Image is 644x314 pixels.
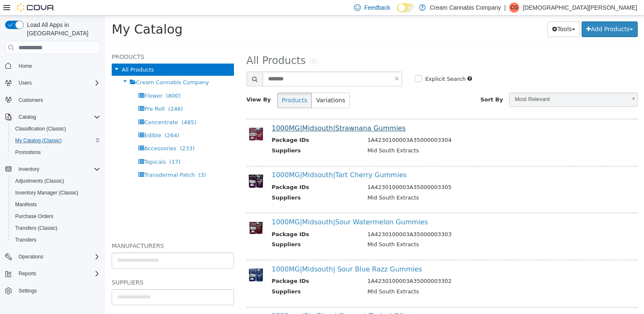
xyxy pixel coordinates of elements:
span: Adjustments (Classic) [15,178,64,184]
button: Adjustments (Classic) [8,175,104,187]
span: Flower [39,77,57,83]
span: Transfers (Classic) [12,223,100,233]
span: Reports [15,269,100,279]
p: [DEMOGRAPHIC_DATA][PERSON_NAME] [523,3,637,13]
button: Inventory Manager (Classic) [8,187,104,199]
span: Pre Roll [39,90,59,96]
button: Reports [2,268,104,279]
span: Concentrate [39,104,72,110]
span: All Products [141,39,201,51]
span: Settings [15,285,100,296]
a: Inventory Manager (Classic) [12,188,82,198]
a: 1000MG|Midsouth|Strawnana Gummies [166,109,301,117]
button: Transfers (Classic) [8,222,104,234]
input: Dark Mode [397,3,415,12]
a: Classification (Classic) [12,124,70,134]
span: Purchase Orders [15,213,54,220]
th: Suppliers [166,178,256,189]
h5: Products [6,36,129,46]
span: Transdermal Patch [39,156,89,162]
a: Adjustments (Classic) [12,176,67,186]
button: Users [15,78,35,88]
span: Operations [15,252,100,262]
span: Inventory Manager (Classic) [15,189,78,196]
h5: Suppliers [6,262,129,272]
span: Accessories [39,130,71,136]
span: Catalog [19,114,36,120]
button: Home [2,59,104,72]
button: Transfers [8,234,104,246]
span: Reports [19,270,36,277]
span: (17) [64,143,75,149]
button: Manifests [8,199,104,210]
span: Home [15,60,100,71]
span: Most Relevant [404,77,521,90]
button: Operations [15,252,47,262]
button: Variations [206,77,244,93]
span: Transfers (Classic) [15,225,57,232]
span: View By [141,81,166,87]
img: 150 [141,156,160,175]
a: Transfers [12,235,40,245]
span: Topicals [39,143,60,149]
span: Adjustments (Classic) [12,176,100,186]
span: Users [19,80,32,86]
span: Operations [19,253,43,260]
img: 150 [141,109,160,128]
p: Cream Cannabis Company [430,3,501,13]
th: Package IDs [166,120,256,131]
button: Promotions [8,146,104,158]
td: Mid South Extracts [256,225,524,235]
span: CG [510,3,518,13]
span: Transfers [12,235,100,245]
a: Most Relevant [404,77,532,91]
span: Classification (Classic) [15,125,66,132]
span: Settings [19,287,37,294]
button: Classification (Classic) [8,123,104,135]
img: Cova [17,3,55,12]
img: 150 [141,203,160,222]
button: Customers [2,94,104,106]
th: Package IDs [166,168,256,178]
button: Reports [15,269,40,279]
button: Tools [442,6,475,21]
th: Suppliers [166,272,256,282]
td: 1A4230100003A35000003303 [256,215,524,225]
p: | [504,3,506,13]
button: Inventory [15,164,43,174]
span: My Catalog [6,6,77,21]
td: 1A4230100003A35000003302 [256,261,524,272]
a: 1000MG|Midsouth|Tart Cherry Gummies [166,155,302,163]
span: (485) [76,104,91,110]
span: Catalog [15,112,100,122]
span: Inventory [15,164,100,174]
td: Mid South Extracts [256,131,524,141]
button: Users [2,77,104,89]
button: My Catalog (Classic) [8,135,104,146]
a: Settings [15,286,40,296]
a: My Catalog (Classic) [12,136,65,146]
th: Suppliers [166,225,256,235]
span: Manifests [15,201,37,208]
a: Purchase Orders [12,211,57,221]
button: Inventory [2,163,104,175]
button: Products [172,77,207,93]
label: Explicit Search [318,59,360,68]
span: Load All Apps in [GEOGRAPHIC_DATA] [24,21,100,37]
span: (3) [93,156,101,162]
div: Christian Gallagher [509,3,519,13]
span: Inventory Manager (Classic) [12,188,100,198]
button: Settings [2,285,104,297]
span: (264) [59,117,74,123]
span: Customers [15,95,100,105]
span: Transfers [15,237,36,243]
a: Promotions [12,147,44,157]
button: Add Products [476,6,532,21]
span: Promotions [15,149,41,156]
span: Cream Cannabis Company [31,64,104,70]
button: Purchase Orders [8,210,104,222]
span: Promotions [12,147,100,157]
button: Catalog [2,111,104,123]
a: 1000MG|Midsouth|Sour Watermelon Gummies [166,202,323,210]
th: Package IDs [166,215,256,225]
